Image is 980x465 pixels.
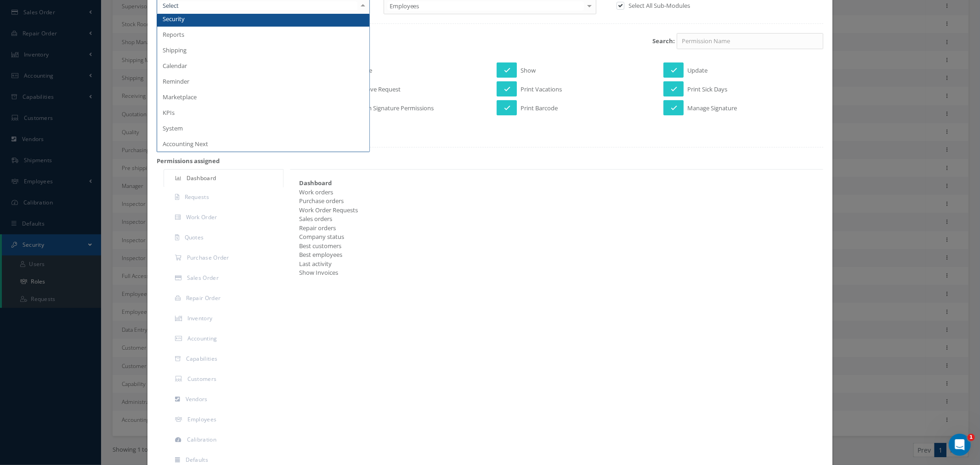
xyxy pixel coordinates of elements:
[163,15,185,23] span: Security
[163,108,175,117] span: KPIs
[292,188,814,197] div: Work orders
[164,310,283,329] a: Inventory
[164,169,283,187] a: Dashboard
[292,260,814,269] div: Last activity
[186,395,208,403] span: Vendors
[164,229,283,248] a: Quotes
[186,456,208,464] span: Defaults
[164,330,283,349] a: Accounting
[164,370,283,390] a: Customers
[687,104,737,115] span: Manage Signature
[163,124,183,132] span: System
[157,157,220,165] strong: Permissions assigned
[164,391,283,410] a: Vendors
[164,188,283,208] a: Requests
[292,197,814,206] div: Purchase orders
[521,104,558,115] span: Print Barcode
[187,254,229,261] span: Purchase Order
[186,213,217,221] span: Work Order
[163,77,189,85] span: Reminder
[160,1,357,10] input: Select
[292,206,814,215] div: Work Order Requests
[164,269,283,289] a: Sales Order
[387,1,584,11] span: Employees
[187,335,217,342] span: Accounting
[292,224,814,233] div: Repair orders
[164,411,283,430] a: Employees
[292,232,814,242] div: Company status
[187,436,216,443] span: Calibration
[164,431,283,450] a: Calibration
[164,289,283,309] a: Repair Order
[163,46,187,54] span: Shipping
[187,174,216,182] span: Dashboard
[354,104,434,115] span: Assign Signature Permissions
[677,33,823,50] input: Permission Name
[292,268,814,278] div: Show Invoices
[185,193,209,201] span: Requests
[687,85,727,96] span: Print Sick Days
[626,1,690,10] label: Select All Sub-Modules
[652,37,675,45] strong: Search:
[187,375,217,383] span: Customers
[521,85,562,96] span: Print Vacations
[292,250,814,260] div: Best employees
[164,249,283,268] a: Purchase Order
[949,434,971,456] iframe: Intercom live chat
[299,179,332,187] strong: Dashboard
[187,274,219,282] span: Sales Order
[521,66,536,78] span: Show
[186,355,218,363] span: Capabilities
[968,434,975,441] span: 1
[354,85,401,96] span: Remove Request
[687,66,708,78] span: Update
[292,242,814,251] div: Best customers
[163,140,208,148] span: Accounting Next
[187,415,217,423] span: Employees
[185,233,204,241] span: Quotes
[164,209,283,228] a: Work Order
[163,30,184,39] span: Reports
[292,215,814,224] div: Sales orders
[164,350,283,369] a: Capabilities
[187,314,213,322] span: Inventory
[163,93,197,101] span: Marketplace
[163,62,187,70] span: Calendar
[186,294,221,302] span: Repair Order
